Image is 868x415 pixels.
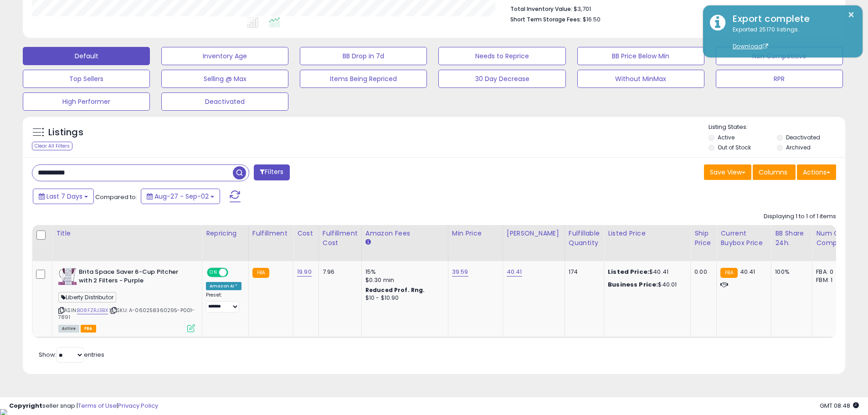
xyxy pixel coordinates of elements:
[786,133,820,141] label: Deactivated
[206,282,241,290] div: Amazon AI *
[300,47,427,65] button: BB Drop in 7d
[95,193,137,201] span: Compared to:
[718,143,751,151] label: Out of Stock
[452,229,499,238] div: Min Price
[726,12,856,26] div: Export complete
[720,229,767,248] div: Current Buybox Price
[23,70,150,88] button: Top Sellers
[797,164,836,180] button: Actions
[23,47,150,65] button: Default
[208,269,219,277] span: ON
[775,229,808,248] div: BB Share 24h.
[365,229,444,238] div: Amazon Fees
[577,70,704,88] button: Without MinMax
[704,164,751,180] button: Save View
[79,268,190,287] b: Brita Space Saver 6-Cup Pitcher with 2 Filters - Purple
[820,401,859,410] span: 2025-09-10 08:48 GMT
[608,229,687,238] div: Listed Price
[733,42,768,50] a: Download
[206,229,245,238] div: Repricing
[365,238,371,246] small: Amazon Fees.
[726,26,856,51] div: Exported 25170 listings.
[77,307,108,314] a: B08FZRJ3BX
[9,401,42,410] strong: Copyright
[323,229,358,248] div: Fulfillment Cost
[510,3,829,14] li: $3,701
[608,267,649,276] b: Listed Price:
[48,126,83,139] h5: Listings
[608,280,658,289] b: Business Price:
[58,307,195,320] span: | SKU: A-060258360295-P001-7891
[753,164,796,180] button: Columns
[720,268,737,278] small: FBA
[154,192,209,201] span: Aug-27 - Sep-02
[569,268,597,276] div: 174
[452,267,468,277] a: 39.59
[764,212,836,221] div: Displaying 1 to 1 of 1 items
[438,47,565,65] button: Needs to Reprice
[161,92,288,111] button: Deactivated
[718,133,734,141] label: Active
[510,15,581,23] b: Short Term Storage Fees:
[816,276,846,284] div: FBM: 1
[297,229,315,238] div: Cost
[46,192,82,201] span: Last 7 Days
[583,15,601,24] span: $16.50
[23,92,150,111] button: High Performer
[569,229,600,248] div: Fulfillable Quantity
[252,229,289,238] div: Fulfillment
[759,168,787,177] span: Columns
[58,268,77,285] img: 51mym-8QVNL._SL40_.jpg
[775,268,805,276] div: 100%
[507,229,561,238] div: [PERSON_NAME]
[608,268,683,276] div: $40.41
[709,123,845,132] p: Listing States:
[694,268,709,276] div: 0.00
[9,402,158,410] div: seller snap | |
[816,268,846,276] div: FBA: 0
[81,325,96,333] span: FBA
[206,292,241,313] div: Preset:
[740,267,755,276] span: 40.41
[252,268,269,278] small: FBA
[438,70,565,88] button: 30 Day Decrease
[365,268,441,276] div: 15%
[58,268,195,331] div: ASIN:
[847,9,855,20] button: ×
[608,281,683,289] div: $40.01
[694,229,713,248] div: Ship Price
[365,294,441,302] div: $10 - $10.90
[161,70,288,88] button: Selling @ Max
[118,401,158,410] a: Privacy Policy
[365,286,425,294] b: Reduced Prof. Rng.
[323,268,354,276] div: 7.96
[32,142,72,150] div: Clear All Filters
[78,401,117,410] a: Terms of Use
[141,189,220,204] button: Aug-27 - Sep-02
[510,5,572,13] b: Total Inventory Value:
[786,143,811,151] label: Archived
[297,267,312,277] a: 19.90
[58,325,79,333] span: All listings currently available for purchase on Amazon
[56,229,198,238] div: Title
[58,292,116,302] span: Liberty Distributor
[161,47,288,65] button: Inventory Age
[577,47,704,65] button: BB Price Below Min
[365,276,441,284] div: $0.30 min
[716,70,843,88] button: RPR
[507,267,522,277] a: 40.41
[816,229,849,248] div: Num of Comp.
[300,70,427,88] button: Items Being Repriced
[39,350,104,359] span: Show: entries
[33,189,94,204] button: Last 7 Days
[227,269,241,277] span: OFF
[254,164,289,180] button: Filters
